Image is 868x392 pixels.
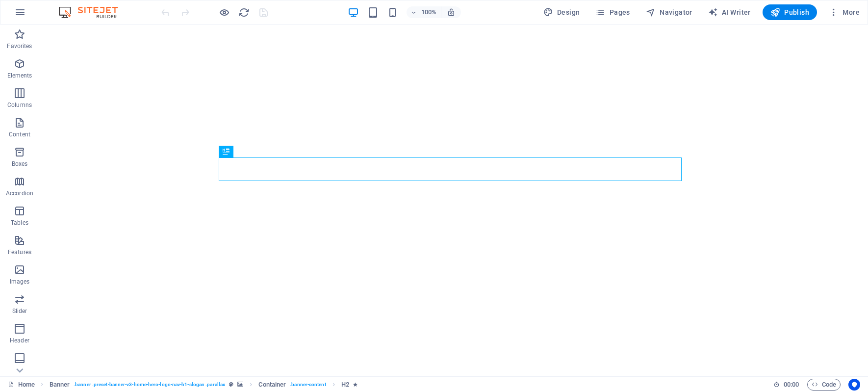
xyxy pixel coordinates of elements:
[848,379,860,391] button: Usercentrics
[341,379,349,391] span: Click to select. Double-click to edit
[237,382,243,387] i: This element contains a background
[9,131,30,138] p: Content
[791,381,792,388] span: :
[770,7,809,17] span: Publish
[238,6,250,18] button: reload
[646,7,692,17] span: Navigator
[784,379,799,391] span: 00 00
[6,189,33,197] p: Accordion
[7,42,32,50] p: Favorites
[353,382,357,387] i: Element contains an animation
[543,7,580,17] span: Design
[812,379,836,391] span: Code
[229,382,233,387] i: This element is a customizable preset
[825,4,864,20] button: More
[704,4,755,20] button: AI Writer
[829,7,860,17] span: More
[50,379,358,391] nav: breadcrumb
[595,7,630,17] span: Pages
[763,4,817,20] button: Publish
[74,379,225,391] span: . banner .preset-banner-v3-home-hero-logo-nav-h1-slogan .parallax
[12,307,27,315] p: Slider
[421,6,437,18] h6: 100%
[7,101,32,109] p: Columns
[708,7,751,17] span: AI Writer
[50,379,70,391] span: Click to select. Double-click to edit
[447,8,456,17] i: On resize automatically adjust zoom level to fit chosen device.
[238,7,250,18] i: Reload page
[7,72,32,79] p: Elements
[290,379,326,391] span: . banner-content
[10,278,30,286] p: Images
[642,4,696,20] button: Navigator
[8,248,31,256] p: Features
[407,6,441,18] button: 100%
[591,4,634,20] button: Pages
[539,4,584,20] div: Design (Ctrl+Alt+Y)
[539,4,584,20] button: Design
[807,379,841,391] button: Code
[11,219,28,227] p: Tables
[218,6,230,18] button: Click here to leave preview mode and continue editing
[10,337,29,344] p: Header
[773,379,799,391] h6: Session time
[258,379,286,391] span: Click to select. Double-click to edit
[56,6,130,18] img: Editor Logo
[12,160,28,168] p: Boxes
[8,379,35,391] a: Click to cancel selection. Double-click to open Pages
